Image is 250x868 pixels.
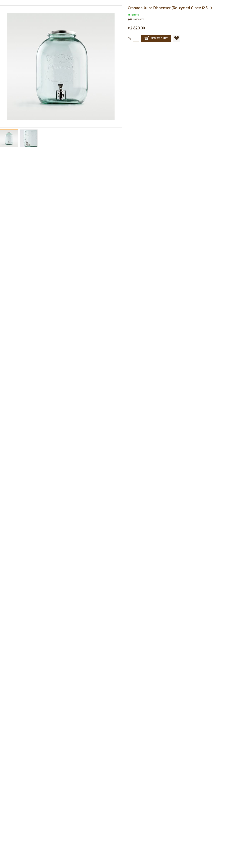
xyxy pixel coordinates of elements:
[128,18,133,21] strong: SKU
[173,35,180,42] a: Add to Wish List
[133,18,144,21] div: 104008003
[20,125,37,152] img: juice dispenser, beverage dispenser, Spigot Juice Dispenser, drink dispenser, glass beverage disp...
[128,37,131,40] span: Qty
[20,128,38,149] div: juice dispenser, beverage dispenser, Spigot Juice Dispenser, drink dispenser, glass beverage disp...
[128,13,139,16] span: In stock
[128,5,212,11] span: Granada Juice Dispenser (Re-cycled Glass: 12.5 L)
[141,35,171,42] button: Add to Cart
[7,13,115,120] img: juice dispenser, beverage dispenser, Spigot Juice Dispenser, drink dispenser, glass beverage disp...
[128,26,145,30] span: ฿2,820.00
[144,36,168,40] span: Add to Cart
